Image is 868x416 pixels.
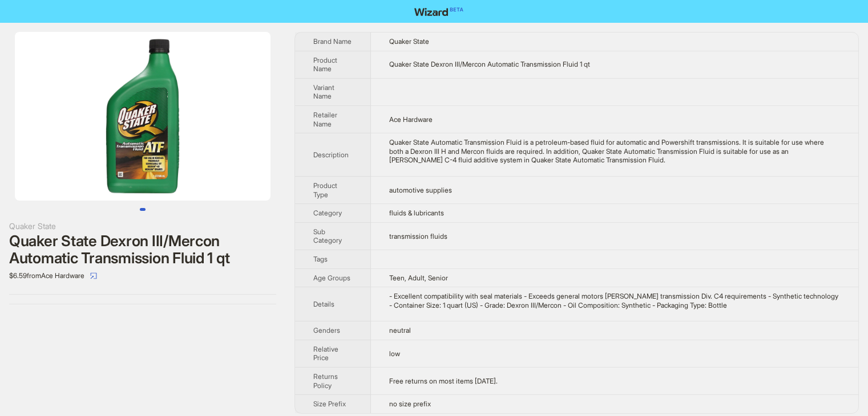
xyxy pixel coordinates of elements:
[313,181,337,199] span: Product Type
[313,255,328,263] span: Tags
[9,233,276,267] div: Quaker State Dexron III/Mercon Automatic Transmission Fluid 1 qt
[389,292,840,309] div: - Excellent compatibility with seal materials - Exceeds general motors Allison transmission Div. ...
[389,186,452,194] span: automotive supplies
[313,227,342,245] span: Sub Category
[389,349,400,358] span: low
[9,267,276,285] div: $6.59 from Ace Hardware
[313,56,337,74] span: Product Name
[140,208,146,211] button: Go to slide 1
[90,272,97,279] span: select
[15,32,271,201] img: Quaker State Dexron III/Mercon Automatic Transmission Fluid 1 qt image 1
[313,399,346,408] span: Size Prefix
[389,138,840,165] div: Quaker State Automatic Transmission Fluid is a petroleum-based fluid for automatic and Powershift...
[389,115,433,124] span: Ace Hardware
[313,326,340,335] span: Genders
[313,37,352,46] span: Brand Name
[313,150,349,159] span: Description
[313,372,338,390] span: Returns Policy
[9,220,276,233] div: Quaker State
[313,83,334,101] span: Variant Name
[389,232,447,240] span: transmission fluids
[389,399,431,408] span: no size prefix
[389,60,590,68] span: Quaker State Dexron III/Mercon Automatic Transmission Fluid 1 qt
[313,300,334,308] span: Details
[389,274,448,282] span: Teen, Adult, Senior
[313,111,337,128] span: Retailer Name
[313,209,342,217] span: Category
[313,345,338,362] span: Relative Price
[313,274,350,282] span: Age Groups
[389,377,498,385] span: Free returns on most items [DATE].
[389,209,444,217] span: fluids & lubricants
[389,326,411,335] span: neutral
[389,37,429,46] span: Quaker State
